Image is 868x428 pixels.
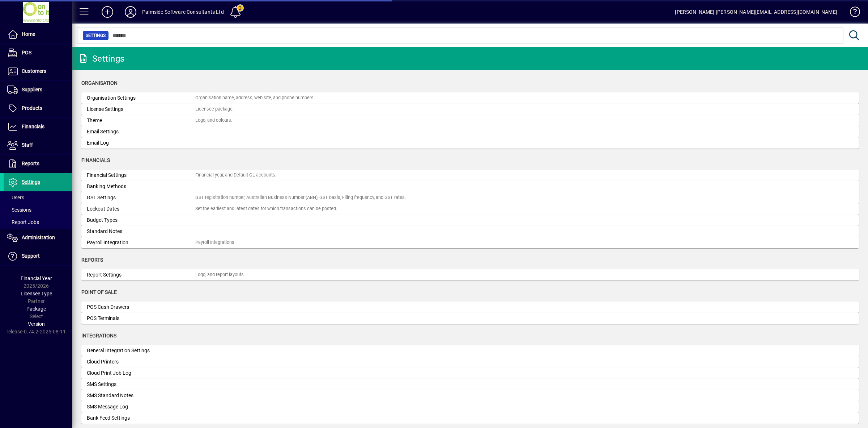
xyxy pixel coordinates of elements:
span: POS [22,50,31,55]
a: Support [4,247,72,265]
a: Organisation SettingsOrganisation name, address, web site, and phone numbers. [81,92,859,104]
span: Customers [22,68,46,74]
div: License Settings [87,105,195,113]
span: Organisation [81,80,118,86]
a: SMS Standard Notes [81,390,859,401]
div: Lockout Dates [87,205,195,213]
div: Bank Feed Settings [87,414,195,422]
div: Financial Settings [87,171,195,179]
a: Standard Notes [81,226,859,237]
div: GST registration number, Australian Business Number (ABN), GST basis, Filing frequency, and GST r... [195,194,406,201]
a: Lockout DatesSet the earliest and latest dates for which transactions can be posted. [81,203,859,215]
div: SMS Message Log [87,403,195,411]
div: POS Terminals [87,315,195,322]
span: Administration [22,234,55,240]
a: Users [4,191,72,204]
div: Set the earliest and latest dates for which transactions can be posted. [195,205,337,212]
span: Settings [86,32,106,39]
span: Report Jobs [7,219,39,225]
div: GST Settings [87,194,195,201]
div: Logo, and colours. [195,117,232,124]
span: Settings [22,179,40,185]
a: Banking Methods [81,181,859,192]
a: Customers [4,62,72,80]
span: Users [7,195,24,200]
span: Licensee Type [21,291,52,296]
button: Profile [119,5,142,18]
div: Organisation Settings [87,94,195,102]
a: Administration [4,229,72,247]
div: Licensee package. [195,106,234,113]
a: General Integration Settings [81,345,859,356]
div: Theme [87,117,195,124]
span: Support [22,253,40,259]
div: Settings [78,53,124,65]
span: Package [26,306,46,312]
a: SMS Message Log [81,401,859,412]
span: Reports [22,161,39,166]
div: Email Log [87,139,195,147]
span: Financials [22,124,44,129]
button: Add [96,5,119,18]
a: SMS Settings [81,379,859,390]
div: Payroll Integrations [195,239,234,246]
div: [PERSON_NAME] [PERSON_NAME][EMAIL_ADDRESS][DOMAIN_NAME] [675,6,837,18]
div: Organisation name, address, web site, and phone numbers. [195,95,315,101]
div: Cloud Printers [87,358,195,366]
a: ThemeLogo, and colours. [81,115,859,126]
span: Reports [81,257,103,263]
div: Palmside Software Consultants Ltd [142,6,224,18]
a: Products [4,99,72,117]
a: POS Terminals [81,313,859,324]
a: Report SettingsLogo, and report layouts. [81,269,859,281]
a: Financials [4,118,72,136]
a: Payroll IntegrationPayroll Integrations [81,237,859,248]
span: Version [28,321,45,327]
a: Staff [4,136,72,154]
a: POS [4,44,72,62]
a: Cloud Printers [81,356,859,367]
span: Staff [22,142,33,148]
a: Financial SettingsFinancial year, and Default GL accounts. [81,170,859,181]
div: Budget Types [87,216,195,224]
a: POS Cash Drawers [81,302,859,313]
span: Suppliers [22,87,42,92]
div: SMS Standard Notes [87,392,195,399]
div: Report Settings [87,271,195,279]
a: License SettingsLicensee package. [81,104,859,115]
a: Home [4,25,72,43]
div: General Integration Settings [87,347,195,354]
span: Home [22,31,35,37]
div: SMS Settings [87,381,195,388]
a: Report Jobs [4,216,72,228]
div: Email Settings [87,128,195,136]
a: Cloud Print Job Log [81,367,859,379]
a: Budget Types [81,215,859,226]
div: POS Cash Drawers [87,303,195,311]
a: GST SettingsGST registration number, Australian Business Number (ABN), GST basis, Filing frequenc... [81,192,859,203]
div: Payroll Integration [87,239,195,246]
span: Financial Year [21,275,52,281]
span: Sessions [7,207,31,213]
div: Cloud Print Job Log [87,369,195,377]
a: Bank Feed Settings [81,412,859,424]
div: Financial year, and Default GL accounts. [195,172,276,179]
a: Reports [4,155,72,173]
span: Financials [81,157,110,163]
span: Products [22,105,42,111]
a: Knowledge Base [844,1,859,25]
div: Banking Methods [87,183,195,190]
span: Integrations [81,333,116,338]
a: Sessions [4,204,72,216]
a: Suppliers [4,81,72,99]
span: Point of Sale [81,289,117,295]
div: Standard Notes [87,228,195,235]
a: Email Log [81,137,859,149]
div: Logo, and report layouts. [195,271,245,278]
a: Email Settings [81,126,859,137]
